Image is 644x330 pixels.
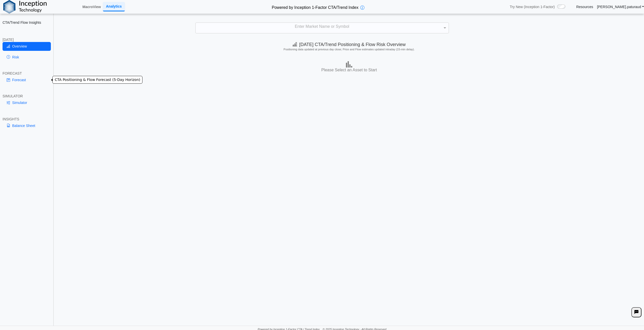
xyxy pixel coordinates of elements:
a: Simulator [3,98,51,107]
div: FORECAST [3,71,51,76]
div: SIMULATOR [3,94,51,98]
a: [PERSON_NAME].paturaud [597,5,644,9]
a: Forecast [3,76,51,84]
h3: Please Select an Asset to Start [55,68,643,73]
a: Resources [576,5,593,9]
img: bar-chart.png [346,61,352,68]
span: [DATE] CTA/Trend Positioning & Flow Risk Overview [293,42,406,47]
a: Analytics [103,2,125,11]
a: Overview [3,42,51,51]
span: Try New (Inception 1-Factor) [510,5,555,9]
a: MacroView [80,3,103,11]
a: Balance Sheet [3,121,51,130]
h2: CTA/Trend Flow Insights [3,20,51,25]
div: [DATE] [3,37,51,42]
h2: Powered by Inception 1-Factor CTA/Trend Index [270,3,360,10]
div: Enter Market Name or Symbol [196,23,449,33]
div: CTA Positioning & Flow Forecast (5-Day Horizon) [52,76,142,84]
h5: Positioning data updated at previous day close; Price and Flow estimates updated intraday (15-min... [57,48,641,51]
div: INSIGHTS [3,117,51,121]
a: Risk [3,53,51,61]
